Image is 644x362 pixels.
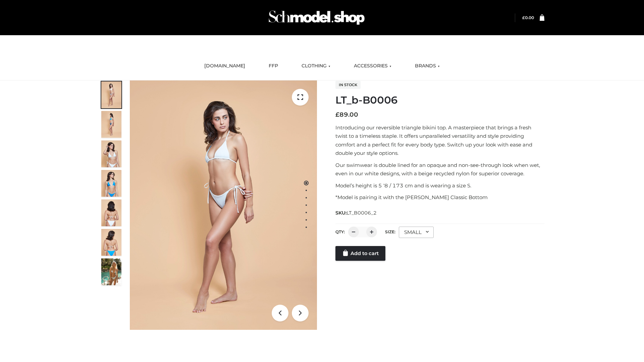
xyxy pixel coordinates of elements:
[101,170,121,197] img: ArielClassicBikiniTop_CloudNine_AzureSky_OW114ECO_4-scaled.jpg
[101,81,121,108] img: ArielClassicBikiniTop_CloudNine_AzureSky_OW114ECO_1-scaled.jpg
[335,209,377,217] span: SKU:
[297,59,335,73] a: CLOTHING
[335,111,339,118] span: £
[335,161,544,178] p: Our swimwear is double lined for an opaque and non-see-through look when wet, even in our white d...
[349,59,396,73] a: ACCESSORIES
[335,81,361,89] span: In stock
[522,15,525,20] span: £
[335,193,544,202] p: *Model is pairing it with the [PERSON_NAME] Classic Bottom
[385,229,395,234] label: Size:
[522,15,534,20] a: £0.00
[335,246,385,261] a: Add to cart
[335,123,544,158] p: Introducing our reversible triangle bikini top. A masterpiece that brings a fresh twist to a time...
[130,80,317,330] img: LT_b-B0006
[522,15,534,20] bdi: 0.00
[346,210,377,216] span: LT_B0006_2
[266,4,367,31] img: Schmodel Admin 964
[335,111,358,118] bdi: 89.00
[399,227,434,238] div: SMALL
[199,59,250,73] a: [DOMAIN_NAME]
[101,229,121,256] img: ArielClassicBikiniTop_CloudNine_AzureSky_OW114ECO_8-scaled.jpg
[101,111,121,138] img: ArielClassicBikiniTop_CloudNine_AzureSky_OW114ECO_2-scaled.jpg
[101,199,121,226] img: ArielClassicBikiniTop_CloudNine_AzureSky_OW114ECO_7-scaled.jpg
[335,94,544,106] h1: LT_b-B0006
[410,59,445,73] a: BRANDS
[335,229,345,234] label: QTY:
[101,258,121,285] img: Arieltop_CloudNine_AzureSky2.jpg
[264,59,283,73] a: FFP
[335,181,544,190] p: Model’s height is 5 ‘8 / 173 cm and is wearing a size S.
[101,140,121,167] img: ArielClassicBikiniTop_CloudNine_AzureSky_OW114ECO_3-scaled.jpg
